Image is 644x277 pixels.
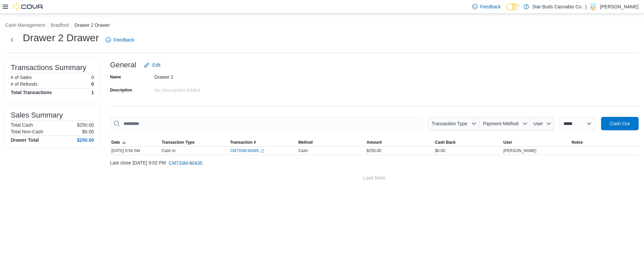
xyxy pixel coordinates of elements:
button: Edit [142,58,163,72]
button: Cash Management [5,22,45,28]
button: CM733M-80435 [166,156,205,170]
button: Payment Method [479,117,530,130]
button: Amount [365,138,434,146]
div: [DATE] 9:50 AM [110,147,160,155]
p: [PERSON_NAME] [600,3,639,11]
label: Name [110,74,121,80]
button: Transaction Type [160,138,229,146]
input: Dark Mode [506,3,520,10]
h4: Total Transactions [11,90,52,95]
button: Date [110,138,160,146]
button: Method [297,138,365,146]
span: Cash Out [610,120,630,127]
span: CM733M-80435 [169,160,202,166]
h6: Total Cash [11,122,33,128]
span: Transaction Type [162,140,195,145]
span: Feedback [114,37,134,43]
button: Next [5,33,19,47]
div: No Description added [154,85,244,93]
p: Cash In [162,148,175,153]
h6: # of Sales [11,75,32,80]
h3: General [110,61,136,69]
span: User [503,140,513,145]
button: Cash Back [434,138,502,146]
span: Feedback [480,3,501,10]
h6: # of Refunds [11,81,37,87]
p: $0.00 [82,129,94,134]
button: Load More [110,171,639,185]
h3: Transactions Summary [11,64,86,72]
span: Amount [367,140,382,145]
span: Edit [152,62,160,68]
p: Star Buds Cannabis Co. [532,3,583,11]
h4: $250.00 [77,137,94,143]
a: Feedback [103,33,137,47]
p: | [585,3,587,11]
button: Transaction Type [428,117,479,130]
span: $250.00 [367,148,381,153]
div: $0.00 [434,147,502,155]
span: Payment Method [483,121,519,126]
a: CM733M-80465External link [230,148,264,153]
button: User [502,138,571,146]
h4: Drawer Total [11,137,39,143]
p: $250.00 [77,122,94,128]
p: 0 [91,81,94,87]
h6: Total Non-Cash [11,129,43,134]
button: User [530,117,554,130]
span: User [533,121,543,126]
h1: Drawer 2 Drawer [23,31,99,45]
span: Date [111,140,120,145]
span: Cash Back [435,140,455,145]
span: [PERSON_NAME] [503,148,537,153]
nav: An example of EuiBreadcrumbs [5,22,639,30]
span: Transaction # [230,140,256,145]
span: Load More [363,175,386,181]
button: Cash Out [601,117,639,130]
label: Description [110,87,132,93]
button: Transaction # [229,138,297,146]
img: Cova [13,3,44,10]
span: Cash [298,148,308,153]
button: Drawer 2 Drawer [74,22,110,28]
span: Transaction Type [431,121,467,126]
div: Drawer 2 [154,72,244,80]
span: Method [298,140,313,145]
h4: 1 [91,90,94,95]
svg: External link [260,149,264,153]
input: This is a search bar. As you type, the results lower in the page will automatically filter. [110,117,422,130]
div: Daniel Swadron [589,3,597,11]
button: Bradford [51,22,69,28]
span: Notes [572,140,583,145]
p: 0 [91,75,94,80]
button: Notes [570,138,639,146]
div: Last close [DATE] 9:02 PM [110,156,639,170]
h3: Sales Summary [11,111,63,119]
